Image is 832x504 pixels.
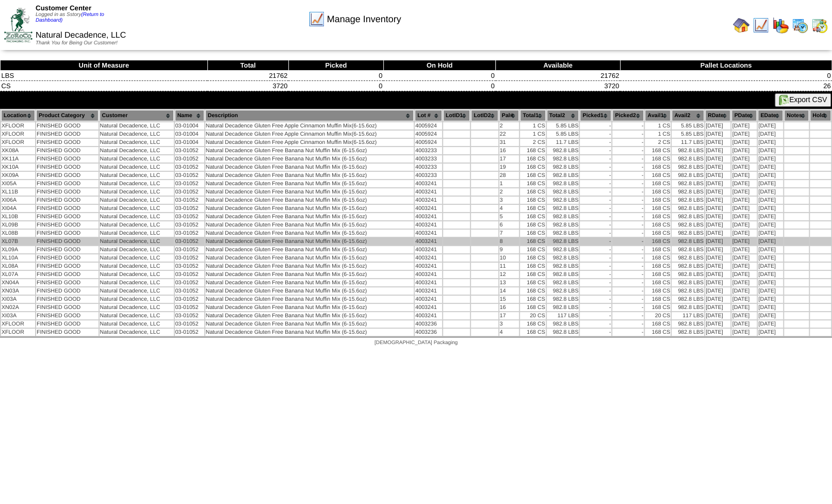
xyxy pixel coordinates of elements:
td: 03-01004 [175,131,204,138]
td: - [612,221,644,229]
td: [DATE] [758,197,783,204]
td: 16 [499,147,519,154]
td: 168 CS [520,155,545,162]
td: 168 CS [645,180,671,187]
td: 03-01052 [175,172,204,179]
td: 982.8 LBS [672,205,704,212]
td: 9 [499,246,519,253]
td: 03-01052 [175,197,204,204]
td: FINISHED GOOD [36,230,99,237]
td: 168 CS [520,238,545,245]
td: 03-01052 [175,230,204,237]
td: - [612,213,644,220]
td: Natural Decadence, LLC [100,139,174,146]
td: - [580,180,611,187]
th: Avail1 [645,110,671,121]
td: 982.8 LBS [547,205,579,212]
td: 3720 [496,81,620,91]
td: FINISHED GOOD [36,246,99,253]
td: 4003241 [415,246,442,253]
td: 4003241 [415,180,442,187]
td: 982.8 LBS [672,164,704,171]
span: Logged in as Sstory [36,12,104,23]
td: XFLOOR [1,122,35,129]
td: 1 [499,180,519,187]
td: - [612,180,644,187]
td: FINISHED GOOD [36,238,99,245]
td: [DATE] [705,238,730,245]
td: 4003241 [415,205,442,212]
td: Natural Decadence Gluten Free Banana Nut Muffin Mix (6-15.6oz) [205,164,414,171]
td: 168 CS [520,164,545,171]
td: - [612,197,644,204]
td: [DATE] [731,238,757,245]
td: 4003233 [415,172,442,179]
th: Name [175,110,204,121]
td: [DATE] [731,122,757,129]
td: XL07B [1,238,35,245]
td: 168 CS [520,147,545,154]
td: Natural Decadence Gluten Free Banana Nut Muffin Mix (6-15.6oz) [205,197,414,204]
td: 4003241 [415,221,442,229]
td: Natural Decadence Gluten Free Banana Nut Muffin Mix (6-15.6oz) [205,238,414,245]
td: 168 CS [645,172,671,179]
span: Customer Center [36,4,91,12]
td: XFLOOR [1,131,35,138]
td: 168 CS [645,197,671,204]
th: PDate [731,110,757,121]
td: [DATE] [731,131,757,138]
td: 982.8 LBS [547,188,579,196]
td: 0 [620,71,831,81]
td: - [580,213,611,220]
td: 168 CS [520,180,545,187]
th: Picked [288,60,383,71]
td: 4003233 [415,155,442,162]
td: FINISHED GOOD [36,147,99,154]
td: [DATE] [705,188,730,196]
td: [DATE] [705,164,730,171]
td: Natural Decadence, LLC [100,221,174,229]
td: FINISHED GOOD [36,180,99,187]
td: [DATE] [705,147,730,154]
td: 03-01052 [175,147,204,154]
td: Natural Decadence Gluten Free Apple Cinnamon Muffin Mix(6-15.6oz) [205,131,414,138]
td: - [580,155,611,162]
span: Thank You for Being Our Customer! [36,40,118,46]
td: FINISHED GOOD [36,122,99,129]
td: [DATE] [731,197,757,204]
td: 3 [499,197,519,204]
td: LBS [1,71,208,81]
td: 168 CS [645,238,671,245]
td: - [612,155,644,162]
td: 4003241 [415,238,442,245]
td: Natural Decadence, LLC [100,238,174,245]
td: 168 CS [645,188,671,196]
td: [DATE] [705,131,730,138]
td: [DATE] [731,221,757,229]
td: 0 [383,81,496,91]
td: 168 CS [645,230,671,237]
td: 1 CS [520,131,545,138]
td: Natural Decadence Gluten Free Banana Nut Muffin Mix (6-15.6oz) [205,205,414,212]
img: line_graph.gif [753,17,769,34]
td: FINISHED GOOD [36,213,99,220]
td: [DATE] [705,221,730,229]
td: - [580,172,611,179]
td: XK09A [1,172,35,179]
td: Natural Decadence, LLC [100,172,174,179]
td: 4005924 [415,131,442,138]
td: 3720 [207,81,288,91]
td: [DATE] [758,188,783,196]
th: Lot # [415,110,442,121]
td: 4003241 [415,188,442,196]
td: Natural Decadence, LLC [100,197,174,204]
td: 19 [499,164,519,171]
td: - [580,131,611,138]
td: 0 [288,71,383,81]
td: 11.7 LBS [672,139,704,146]
td: [DATE] [758,147,783,154]
td: - [612,188,644,196]
td: 982.8 LBS [547,221,579,229]
img: calendarinout.gif [811,17,828,34]
td: FINISHED GOOD [36,205,99,212]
